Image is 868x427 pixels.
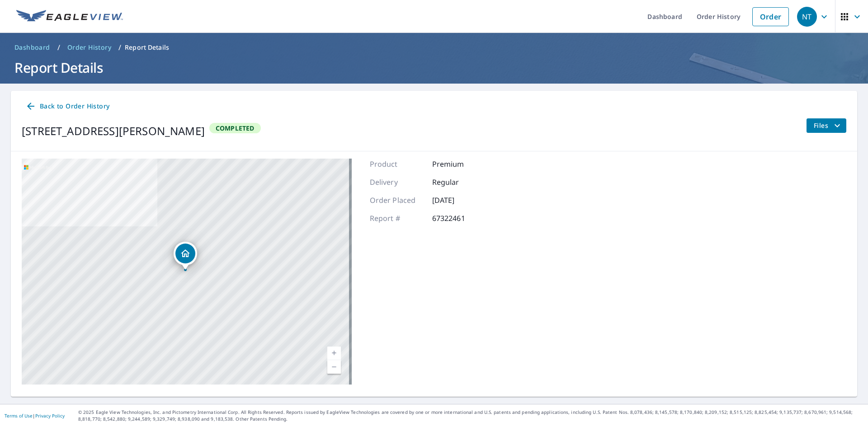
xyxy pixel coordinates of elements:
[752,7,789,26] a: Order
[432,177,486,188] p: Regular
[14,43,50,52] span: Dashboard
[11,40,857,55] nav: breadcrumb
[370,159,424,169] p: Product
[11,40,54,55] a: Dashboard
[64,40,115,55] a: Order History
[35,413,65,419] a: Privacy Policy
[806,118,846,133] button: filesDropdownBtn-67322461
[22,123,205,139] div: [STREET_ADDRESS][PERSON_NAME]
[370,177,424,188] p: Delivery
[432,213,486,224] p: 67322461
[432,195,486,206] p: [DATE]
[327,347,341,360] a: Current Level 17, Zoom In
[118,42,121,53] li: /
[797,7,817,27] div: NT
[25,101,109,112] span: Back to Order History
[370,195,424,206] p: Order Placed
[5,413,65,418] p: |
[174,242,197,270] div: Dropped pin, building 1, Residential property, 2500 Brooke Rd Fort Meade, FL 33841
[327,360,341,374] a: Current Level 17, Zoom Out
[432,159,486,169] p: Premium
[11,58,857,77] h1: Report Details
[210,124,260,132] span: Completed
[67,43,111,52] span: Order History
[57,42,60,53] li: /
[16,10,123,23] img: EV Logo
[814,120,843,131] span: Files
[125,43,169,52] p: Report Details
[370,213,424,224] p: Report #
[22,98,113,115] a: Back to Order History
[78,409,863,422] p: © 2025 Eagle View Technologies, Inc. and Pictometry International Corp. All Rights Reserved. Repo...
[5,413,33,419] a: Terms of Use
